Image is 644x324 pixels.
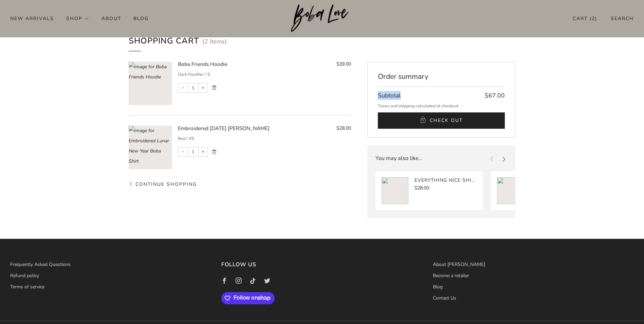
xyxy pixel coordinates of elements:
a: Blog [433,284,443,290]
items-count: 2 [204,37,208,46]
money-amount: $39.00 [336,61,351,67]
a: Become a retailer [433,272,469,279]
button: Reduce item quantity by one [178,83,187,92]
a: New Arrivals [10,13,54,24]
a: Frequently Asked Questions [10,261,71,268]
items-count: 2 [592,15,595,22]
a: Image for Boba Friends Hoodie Loading image: Image for Boba Friends Hoodie [129,62,172,105]
h3: Follow us [221,259,422,270]
a: About [PERSON_NAME] [433,261,485,268]
button: Increase item quantity by one [199,83,208,92]
money-amount: $28.00 [336,125,351,131]
a: Continue shopping [129,179,197,218]
a: Terms of service [10,284,44,290]
h1: Shopping Cart [129,34,199,51]
property-value: Red / XS [178,136,194,141]
div: Order summary [378,66,505,87]
a: Boba Friends Hoodie [178,60,328,68]
span: Subtotal [378,91,401,100]
cart-item-title: Embroidered [DATE] [PERSON_NAME] [178,125,270,132]
a: Blog [133,13,149,24]
a: About [102,13,121,24]
p: Taxes and shipping calculated at checkout [378,103,505,109]
cart-total: $67.00 [485,91,505,100]
a: Contact Us [433,295,456,301]
property-value: Dark Heather / S [178,71,210,77]
button: Reduce item quantity by one [178,147,187,157]
button: Increase item quantity by one [199,147,208,157]
span: Check Out [430,115,463,126]
span: Cart ( ) [573,13,597,24]
a: Search [611,13,634,24]
button: Check Out [378,112,505,129]
cart-item-title: Boba Friends Hoodie [178,60,227,68]
a: Refund policy [10,272,39,279]
a: Embroidered [DATE] [PERSON_NAME] [178,125,328,132]
a: Boba Love [291,4,353,33]
a: Image for Embroidered Lunar New Year Boba Shirt Loading image: Image for Embroidered Lunar New Ye... [129,126,172,169]
cart-quantity-info: ( ) [202,35,227,48]
p: You may also like... [375,154,487,163]
img: Boba Love [291,4,353,32]
a: Shop [66,13,89,24]
info-content: items [210,37,225,46]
